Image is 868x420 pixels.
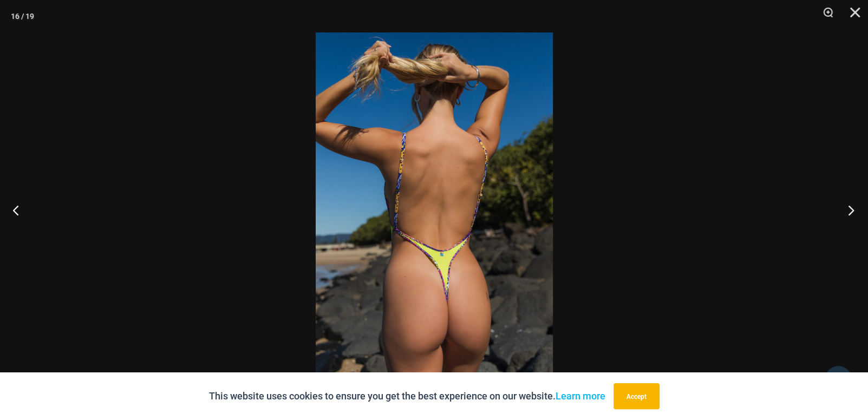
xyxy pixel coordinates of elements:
a: Learn more [556,390,605,402]
p: This website uses cookies to ensure you get the best experience on our website. [209,388,605,404]
img: Coastal Bliss Leopard Sunset 827 One Piece Monokini 07 [316,32,553,388]
button: Next [827,183,868,237]
div: 16 / 19 [11,8,34,24]
button: Accept [614,383,660,409]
